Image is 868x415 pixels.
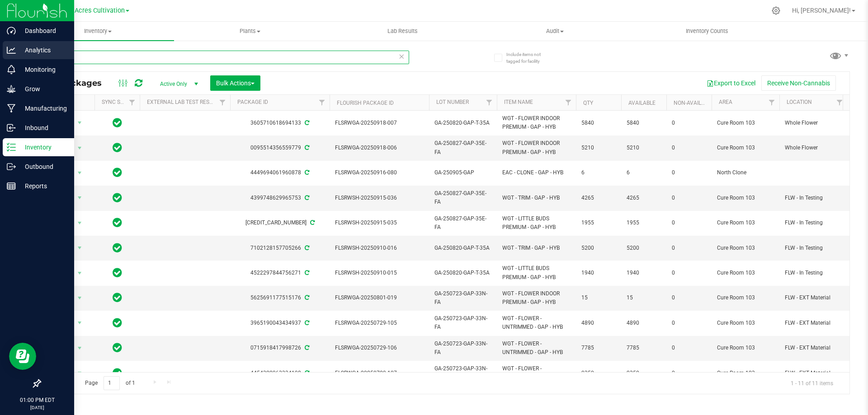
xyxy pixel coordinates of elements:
span: 4890 [581,319,616,327]
div: 4399748629965753 [229,194,331,202]
div: 3605710618694133 [229,119,331,127]
span: Green Acres Cultivation [55,7,125,14]
span: 5840 [581,119,616,127]
span: FLSRWSH-20250910-015 [335,269,424,277]
span: Sync from Compliance System [309,219,315,226]
span: GA-250820-GAP-T-35A [434,244,491,252]
span: 1940 [627,269,661,277]
inline-svg: Reports [7,182,16,191]
span: GA-250723-GAP-33N-FA [434,314,491,331]
span: 5200 [627,244,661,252]
span: FLW - EXT Material [785,344,842,352]
input: Search Package ID, Item Name, SKU, Lot or Part Number... [40,51,409,64]
span: Cure Room 103 [717,269,774,277]
span: select [74,367,85,379]
span: select [74,167,85,179]
span: WGT - FLOWER INDOOR PREMIUM - GAP - HYB [502,289,571,307]
span: WGT - FLOWER - UNTRIMMED - GAP - HYB [502,340,571,357]
button: Bulk Actions [210,75,260,91]
p: Grow [16,84,70,94]
span: Cure Room 103 [717,219,774,227]
a: Filter [215,95,230,110]
span: FLW - In Testing [785,244,842,252]
span: Hi, [PERSON_NAME]! [792,7,851,14]
span: In Sync [113,317,122,329]
span: Cure Room 103 [717,144,774,152]
span: WGT - FLOWER INDOOR PREMIUM - GAP - HYB [502,139,571,156]
span: Cure Room 103 [717,244,774,252]
span: 4265 [627,194,661,202]
p: Outbound [16,161,70,172]
span: In Sync [113,291,122,304]
span: Sync from Compliance System [303,370,309,376]
span: 0 [672,119,706,127]
div: 0715918417998726 [229,344,331,352]
div: 4454322963334198 [229,369,331,378]
span: FLSRWGA-20250918-007 [335,119,424,127]
span: Cure Room 103 [717,369,774,378]
inline-svg: Grow [7,84,16,93]
span: Page of 1 [77,376,142,390]
p: Reports [16,181,70,191]
span: In Sync [113,141,122,154]
p: Analytics [16,45,70,56]
a: Filter [561,95,576,110]
span: GA-250723-GAP-33N-FA [434,289,491,307]
div: 3965190043434937 [229,319,331,327]
a: Available [628,100,656,106]
span: 0 [672,369,706,378]
a: Flourish Package ID [337,100,394,106]
span: Bulk Actions [216,79,255,87]
span: Cure Room 103 [717,294,774,302]
span: select [74,242,85,254]
span: WGT - FLOWER - UNTRIMMED - GAP - HYB [502,364,571,382]
a: Filter [125,95,140,110]
span: Whole Flower [785,144,842,152]
span: select [74,317,85,329]
span: 0 [672,219,706,227]
inline-svg: Inbound [7,123,16,132]
span: FLSRWSH-20250915-036 [335,194,424,202]
span: select [74,342,85,354]
span: All Packages [47,78,111,88]
a: Package ID [237,99,268,105]
a: Plants [174,22,326,41]
span: GA-250820-GAP-T-35A [434,269,491,277]
a: Filter [482,95,497,110]
span: FLSRWGA-20250918-006 [335,144,424,152]
a: External Lab Test Result [147,99,218,105]
span: 0 [672,344,706,352]
span: 1 - 11 of 11 items [783,376,840,390]
span: In Sync [113,242,122,254]
span: Cure Room 103 [717,319,774,327]
span: In Sync [113,216,122,229]
a: Qty [583,100,593,106]
span: GA-250827-GAP-35E-FA [434,139,491,156]
span: In Sync [113,191,122,204]
p: Inbound [16,122,70,133]
span: WGT - LITTLE BUDS PREMIUM - GAP - HYB [502,264,571,281]
span: 4265 [581,194,616,202]
span: In Sync [113,341,122,354]
span: WGT - FLOWER INDOOR PREMIUM - GAP - HYB [502,114,571,131]
span: Sync from Compliance System [303,320,309,326]
span: 7785 [627,344,661,352]
inline-svg: Outbound [7,162,16,171]
span: 6 [581,168,616,177]
a: Filter [764,95,779,110]
span: Sync from Compliance System [303,294,309,301]
a: Non-Available [674,100,714,106]
span: 0 [672,294,706,302]
iframe: Resource center [9,343,36,370]
p: [DATE] [4,404,70,411]
a: Lot Number [436,99,469,105]
a: Inventory Counts [631,22,783,41]
p: Manufacturing [16,103,70,114]
span: Audit [479,27,631,35]
span: 0 [672,244,706,252]
span: 4890 [627,319,661,327]
span: 0 [672,269,706,277]
span: 1955 [627,219,661,227]
a: Audit [479,22,631,41]
span: FLSRWSH-20250915-035 [335,219,424,227]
